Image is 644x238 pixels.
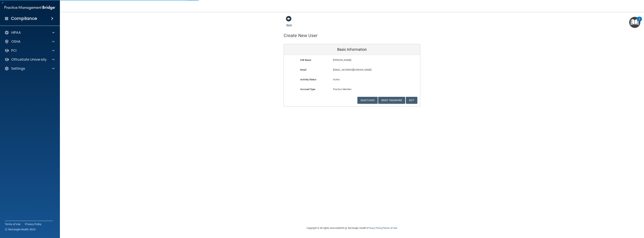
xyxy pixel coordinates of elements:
p: Active [333,77,371,82]
a: Terms of Use [383,227,397,229]
img: PMB logo [4,4,55,11]
div: 2 [639,19,640,24]
b: Activity Status [300,78,316,81]
h4: Create New User [284,33,318,38]
p: [EMAIL_ADDRESS][DOMAIN_NAME] [333,68,393,72]
a: HIPAA [4,30,54,35]
h4: Compliance [11,16,37,21]
button: Open Resource Center, 2 new notifications [629,17,640,28]
a: Back [286,19,292,26]
p: OfficeSafe University [11,57,47,62]
b: Email [300,68,306,71]
p: OSHA [11,39,21,44]
button: Deactivate [357,97,378,104]
p: Practice Member [333,87,371,92]
div: Basic Information [284,44,420,55]
button: Reset Password [378,97,405,104]
button: Edit [406,97,417,104]
p: [PERSON_NAME] [333,58,393,62]
p: PCI [11,48,16,53]
div: Copyright © All rights reserved 2025 @ Rectangle Health | | [284,222,420,234]
a: OfficeSafe University [4,57,54,62]
a: OSHA [4,39,54,44]
a: Privacy Policy [25,222,42,226]
b: Full Name [300,59,311,61]
p: Settings [11,66,25,71]
p: HIPAA [11,30,21,35]
b: Account Type [300,88,315,91]
a: PCI [4,48,54,53]
a: Privacy Policy [367,227,382,229]
a: Terms of Use [5,222,20,226]
span: Ⓒ Rectangle Health 2024 [5,228,36,231]
iframe: Drift Widget Chat Controller [579,211,640,226]
a: Settings [4,66,54,71]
